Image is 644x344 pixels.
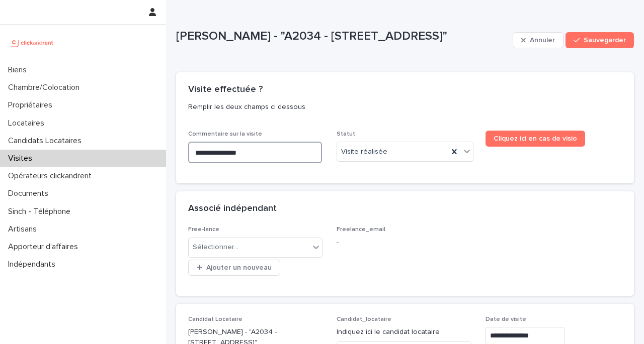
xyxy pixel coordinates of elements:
[486,131,585,147] a: Cliquez ici en cas de visio
[8,172,92,180] font: Opérateurs clickandrent
[530,37,555,44] font: Annuler
[566,32,634,48] button: Sauvegarder
[584,37,626,44] font: Sauvegarder
[337,226,385,233] font: Freelance_email
[494,135,577,142] font: Cliquez ici en cas de visio
[486,316,526,322] font: Date de visite
[337,328,440,335] font: Indiquez ici le candidat locataire
[8,33,57,53] img: UCB0brd3T0yccxBKYDjQ
[188,103,305,110] font: Remplir les deux champs ci dessous
[188,85,263,94] font: Visite effectuée ?
[193,244,238,251] font: Sélectionner...
[8,260,55,268] font: Indépendants
[188,131,262,137] font: Commentaire sur la visite
[8,66,27,74] font: Biens
[206,264,272,271] font: Ajouter un nouveau
[8,137,82,145] font: Candidats Locataires
[8,119,44,127] font: Locataires
[337,316,391,322] font: Candidat_locataire
[188,204,277,213] font: Associé indépendant
[8,154,32,162] font: Visites
[188,260,280,276] button: Ajouter un nouveau
[341,148,387,155] font: Visite réalisée
[337,239,339,246] font: -
[8,243,78,251] font: Apporteur d'affaires
[8,101,52,109] font: Propriétaires
[176,30,447,42] font: [PERSON_NAME] - "A2034 - [STREET_ADDRESS]"
[8,83,79,91] font: Chambre/Colocation
[8,207,70,215] font: Sinch - Téléphone
[188,226,219,233] font: Free-lance
[188,316,243,322] font: Candidat Locataire
[513,32,563,48] button: Annuler
[8,225,37,233] font: Artisans
[337,131,355,137] font: Statut
[8,189,48,197] font: Documents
